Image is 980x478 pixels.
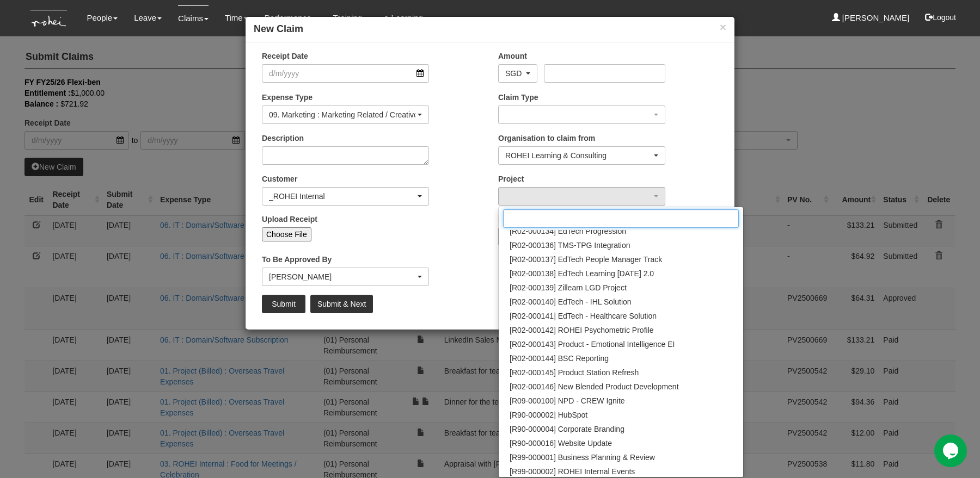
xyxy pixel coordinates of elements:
[510,282,627,293] span: [R02-000139] Zillearn LGD Project
[498,92,538,103] label: Claim Type
[510,466,635,477] span: [R99-000002] ROHEI Internal Events
[510,226,626,237] span: [R02-000134] EdTech Progression
[510,353,609,364] span: [R02-000144] BSC Reporting
[262,173,297,184] label: Customer
[498,64,537,83] button: SGD
[510,409,587,420] span: [R90-000002] HubSpot
[498,51,527,61] label: Amount
[510,438,612,449] span: [R90-000016] Website Update
[262,92,313,103] label: Expense Type
[262,133,304,144] label: Description
[510,325,654,336] span: [R02-000142] ROHEI Psychometric Profile
[510,268,654,279] span: [R02-000138] EdTech Learning [DATE] 2.0
[505,150,652,161] div: ROHEI Learning & Consulting
[262,51,308,61] label: Receipt Date
[498,146,665,165] button: ROHEI Learning & Consulting
[510,296,632,307] span: [R02-000140] EdTech - IHL Solution
[510,424,624,434] span: [R90-000004] Corporate Branding
[510,254,662,265] span: [R02-000137] EdTech People Manager Track
[262,227,311,241] input: Choose File
[510,311,657,321] span: [R02-000141] EdTech - Healthcare Solution
[510,240,630,251] span: [R02-000136] TMS-TPG Integration
[720,21,726,33] button: ×
[510,395,625,406] span: [R09-000100] NPD - CREW Ignite
[262,295,305,313] input: Submit
[510,452,655,463] span: [R99-000001] Business Planning & Review
[262,105,429,124] button: 09. Marketing : Marketing Related / Creative Production
[510,339,675,350] span: [R02-000143] Product - Emotional Intelligence EI
[262,268,429,286] button: Rachel Khoo
[262,187,429,206] button: _ROHEI Internal
[510,381,679,392] span: [R02-000146] New Blended Product Development
[934,434,969,467] iframe: chat widget
[254,23,303,34] b: New Claim
[262,64,429,83] input: d/m/yyyy
[498,173,524,184] label: Project
[510,367,639,378] span: [R02-000145] Product Station Refresh
[310,295,373,313] input: Submit & Next
[503,209,739,228] input: Search
[505,68,524,79] div: SGD
[262,214,317,225] label: Upload Receipt
[269,271,415,282] div: [PERSON_NAME]
[498,133,595,144] label: Organisation to claim from
[262,254,332,265] label: To Be Approved By
[269,109,415,120] div: 09. Marketing : Marketing Related / Creative Production
[269,191,415,202] div: _ROHEI Internal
